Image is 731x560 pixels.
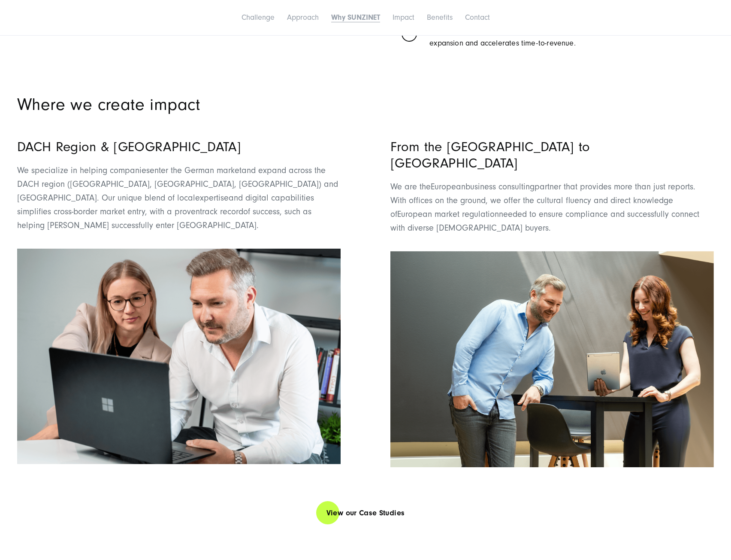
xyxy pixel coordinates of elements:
img: A man and a woman are standing next to a small table, both looking at a tablet the woman is holdi... [390,251,714,467]
a: Approach [287,13,319,22]
a: Impact [393,13,414,22]
img: A woman with glasses and a man are sitting together at a desk, both focused on a laptop. The woma... [17,249,341,465]
span: E [397,210,401,219]
span: ropean [439,182,465,192]
span: track record [200,207,243,216]
span: u [401,210,405,219]
span: partner that provides more than just reports. With offices on the ground, we offer the cultural f... [390,182,695,219]
h3: DACH Region & [GEOGRAPHIC_DATA] [17,139,341,155]
span: We specialize in helping companies [17,166,150,175]
a: Benefits [427,13,453,22]
span: and expand across the DACH region ([GEOGRAPHIC_DATA], [GEOGRAPHIC_DATA], [GEOGRAPHIC_DATA]) and [... [17,166,338,203]
a: View our Case Studies [316,501,415,525]
span: of success, such as helping [PERSON_NAME] successfully enter [GEOGRAPHIC_DATA]. [17,207,311,230]
span: business consulting [465,182,535,192]
a: Why SUNZINET [331,13,380,22]
span: expertise [195,193,229,203]
span: and digital capabilities simplifies cross-border market entry, with a proven [17,193,314,216]
span: From the [GEOGRAPHIC_DATA] to [GEOGRAPHIC_DATA] [390,139,590,171]
span: E [431,182,435,192]
span: needed to ensure compliance and successfully connect with diverse [DEMOGRAPHIC_DATA] buyers. [390,210,699,233]
a: Contact [465,13,490,22]
span: enter the German market [150,166,242,175]
span: ropean market regulation [405,210,499,219]
h2: Where we create impact [17,97,714,113]
span: We are the [390,182,431,192]
a: Challenge [242,13,275,22]
span: u [435,182,439,192]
